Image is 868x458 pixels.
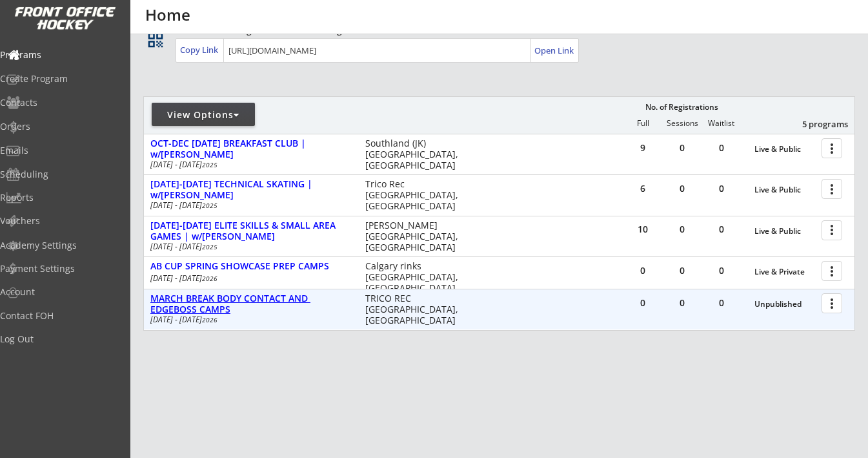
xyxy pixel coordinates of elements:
button: more_vert [822,261,842,281]
div: 0 [702,184,741,193]
div: Trico Rec [GEOGRAPHIC_DATA], [GEOGRAPHIC_DATA] [365,179,467,211]
div: [DATE] - [DATE] [150,275,348,282]
button: more_vert [822,179,842,199]
div: 0 [663,143,701,152]
em: 2026 [202,274,217,283]
div: 0 [702,225,741,234]
div: Unpublished [754,300,815,309]
div: Waitlist [701,119,740,128]
div: Full [623,119,662,128]
button: more_vert [822,138,842,158]
div: 0 [623,298,662,307]
button: more_vert [822,293,842,313]
div: 0 [702,298,741,307]
div: No. of Registrations [641,103,722,112]
div: Live & Public [754,145,815,154]
div: 9 [623,143,662,152]
div: 0 [623,266,662,275]
div: [DATE] - [DATE] [150,202,348,209]
div: Live & Private [754,267,815,276]
div: AB CUP SPRING SHOWCASE PREP CAMPS [150,261,352,272]
div: Live & Public [754,185,815,194]
div: 10 [623,225,662,234]
div: [DATE] - [DATE] [150,243,348,251]
div: [DATE] - [DATE] [150,161,348,169]
div: Live & Public [754,227,815,236]
div: View Options [152,109,255,121]
div: 5 programs [781,118,848,130]
div: 0 [702,143,741,152]
div: 0 [663,266,701,275]
div: 0 [702,266,741,275]
div: [PERSON_NAME] [GEOGRAPHIC_DATA], [GEOGRAPHIC_DATA] [365,220,467,253]
button: more_vert [822,220,842,240]
div: 0 [663,298,701,307]
div: Copy Link [180,44,221,56]
div: Sessions [663,119,701,128]
div: 0 [663,184,701,193]
button: qr_code [146,30,165,50]
em: 2025 [202,201,217,210]
div: [DATE]-[DATE] TECHNICAL SKATING | w/[PERSON_NAME] [150,179,352,201]
em: 2026 [202,315,217,324]
div: [DATE] - [DATE] [150,316,348,324]
div: MARCH BREAK BODY CONTACT AND EDGEBOSS CAMPS [150,293,352,315]
div: 6 [623,184,662,193]
div: Calgary rinks [GEOGRAPHIC_DATA], [GEOGRAPHIC_DATA] [365,261,467,293]
em: 2025 [202,160,217,169]
div: Open Link [534,45,575,56]
a: Open Link [534,41,575,59]
div: [DATE]-[DATE] ELITE SKILLS & SMALL AREA GAMES | w/[PERSON_NAME] [150,220,352,242]
div: OCT-DEC [DATE] BREAKFAST CLUB | w/[PERSON_NAME] [150,138,352,160]
em: 2025 [202,242,217,251]
div: TRICO REC [GEOGRAPHIC_DATA], [GEOGRAPHIC_DATA] [365,293,467,326]
div: Southland (JK) [GEOGRAPHIC_DATA], [GEOGRAPHIC_DATA] [365,138,467,171]
div: 0 [663,225,701,234]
